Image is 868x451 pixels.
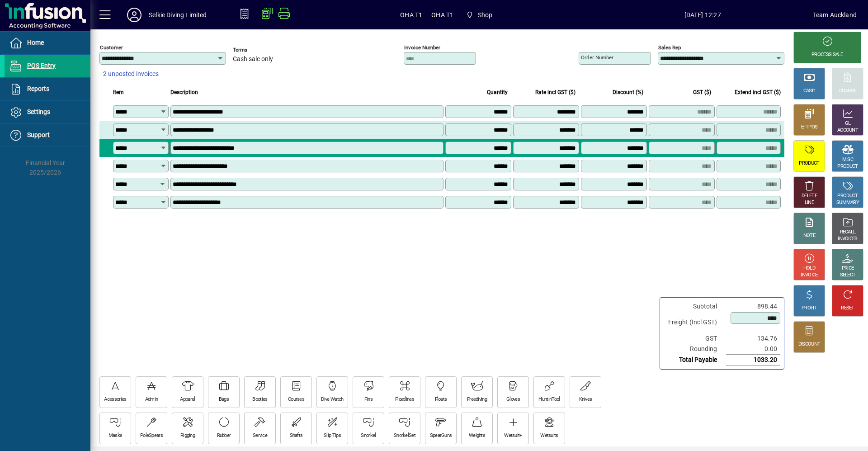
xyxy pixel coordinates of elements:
span: Quantity [487,87,508,97]
div: SpearGuns [430,432,452,439]
span: Shop [478,8,493,22]
div: SELECT [840,272,856,279]
td: Total Payable [664,355,726,366]
div: Admin [145,396,158,403]
div: RECALL [840,229,856,236]
a: Home [5,32,90,54]
div: Bags [219,396,229,403]
mat-label: Customer [100,44,123,51]
div: Freediving [467,396,487,403]
div: CASH [803,88,815,95]
div: Knives [579,396,592,403]
span: OHA T1 [400,8,422,22]
div: Selkie Diving Limited [149,8,207,22]
span: POS Entry [27,62,56,69]
span: Discount (%) [613,87,643,97]
div: Floatlines [395,396,414,403]
td: 898.44 [726,301,780,312]
div: Wetsuits [540,432,558,439]
div: SUMMARY [836,199,859,206]
td: 1033.20 [726,355,780,366]
div: Courses [288,396,304,403]
div: ACCOUNT [837,127,858,134]
div: LINE [805,199,814,206]
span: Terms [233,47,287,53]
div: Masks [108,432,123,439]
td: 0.00 [726,344,780,355]
span: Home [27,39,44,46]
div: DISCOUNT [798,341,820,348]
a: Reports [5,78,90,100]
div: SnorkelSet [394,432,415,439]
div: PRODUCT [837,163,858,170]
div: Floats [435,396,447,403]
span: OHA T1 [431,8,453,22]
div: Booties [252,396,267,403]
div: PRODUCT [799,160,819,167]
span: Settings [27,108,50,115]
span: Reports [27,85,49,92]
button: Profile [120,7,149,23]
span: 2 unposted invoices [103,69,159,79]
td: Rounding [664,344,726,355]
td: Freight (Incl GST) [664,312,726,333]
td: GST [664,333,726,344]
div: CHARGE [839,88,857,95]
div: Shafts [290,432,303,439]
div: Snorkel [361,432,376,439]
span: Rate incl GST ($) [535,87,576,97]
div: RESET [841,305,854,312]
mat-label: Invoice number [404,44,440,51]
div: PRICE [842,265,854,272]
div: PoleSpears [140,432,163,439]
div: HOLD [803,265,815,272]
div: Slip Tips [324,432,341,439]
span: [DATE] 12:27 [593,8,813,22]
div: Acessories [104,396,126,403]
div: NOTE [803,233,815,239]
span: Support [27,131,50,138]
div: Team Auckland [813,8,857,22]
div: INVOICE [801,272,817,279]
div: Fins [364,396,373,403]
div: PROFIT [802,305,817,312]
div: HuntinTool [538,396,560,403]
span: Description [170,87,198,97]
a: Support [5,124,90,147]
span: Shop [462,7,496,23]
button: 2 unposted invoices [99,66,162,82]
div: Rubber [217,432,231,439]
mat-label: Sales rep [658,44,681,51]
td: 134.76 [726,333,780,344]
div: Wetsuit+ [504,432,522,439]
div: GL [845,120,851,127]
mat-label: Order number [581,54,613,61]
div: Gloves [506,396,520,403]
div: INVOICES [838,236,857,242]
span: Item [113,87,124,97]
div: PRODUCT [837,193,858,199]
div: EFTPOS [801,124,818,131]
div: DELETE [802,193,817,199]
div: Rigging [180,432,195,439]
div: MISC [842,157,853,163]
span: GST ($) [693,87,711,97]
div: Service [253,432,267,439]
div: Weights [469,432,485,439]
div: Apparel [180,396,195,403]
div: PROCESS SALE [811,52,843,58]
a: Settings [5,101,90,123]
span: Extend incl GST ($) [735,87,781,97]
span: Cash sale only [233,56,273,63]
td: Subtotal [664,301,726,312]
div: Dive Watch [321,396,343,403]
